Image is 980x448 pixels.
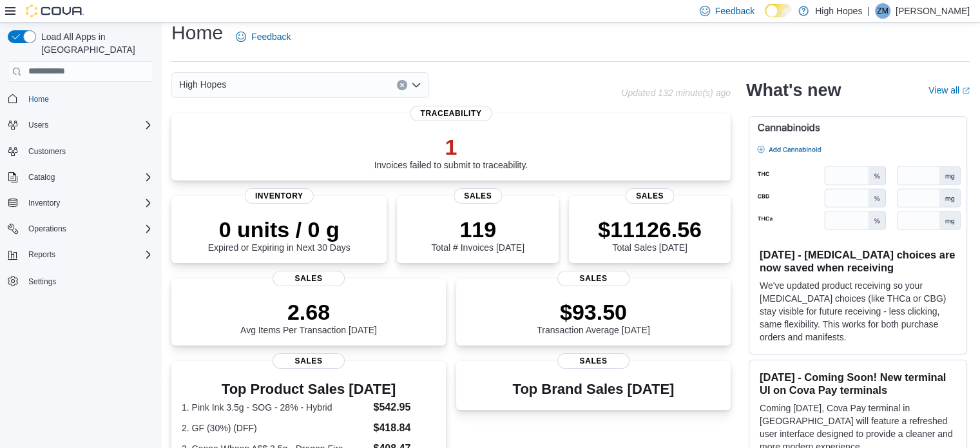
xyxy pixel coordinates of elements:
[431,217,524,242] p: 119
[182,382,436,397] h3: Top Product Sales [DATE]
[557,271,629,286] span: Sales
[815,3,862,19] p: High Hopes
[23,273,153,289] span: Settings
[760,279,956,344] p: We've updated product receiving so your [MEDICAL_DATA] choices (like THCa or CBG) stay visible fo...
[513,382,675,397] h3: Top Brand Sales [DATE]
[8,84,153,324] nav: Complex example
[411,80,421,90] button: Open list of options
[3,116,159,134] button: Users
[962,87,970,95] svg: External link
[23,274,61,289] a: Settings
[373,400,435,415] dd: $542.95
[3,142,159,161] button: Customers
[626,188,674,204] span: Sales
[374,134,528,170] div: Invoices failed to submit to traceability.
[397,80,407,90] button: Clear input
[179,77,226,92] span: High Hopes
[760,248,956,274] h3: [DATE] - [MEDICAL_DATA] choices are now saved when receiving
[273,353,345,369] span: Sales
[208,217,351,253] div: Expired or Expiring in Next 30 Days
[28,224,66,234] span: Operations
[746,80,841,101] h2: What's new
[26,5,84,17] img: Cova
[537,299,650,325] p: $93.50
[23,247,61,262] button: Reports
[23,221,72,237] button: Operations
[3,194,159,212] button: Inventory
[765,4,792,17] input: Dark Mode
[23,221,153,237] span: Operations
[537,299,650,335] div: Transaction Average [DATE]
[3,168,159,186] button: Catalog
[23,92,54,107] a: Home
[240,299,377,335] div: Avg Items Per Transaction [DATE]
[3,90,159,108] button: Home
[28,249,55,260] span: Reports
[28,277,56,287] span: Settings
[251,30,291,43] span: Feedback
[928,85,970,95] a: View allExternal link
[896,3,970,19] p: [PERSON_NAME]
[877,3,888,19] span: zm
[454,188,502,204] span: Sales
[245,188,314,204] span: Inventory
[23,117,153,133] span: Users
[23,91,153,107] span: Home
[208,217,351,242] p: 0 units / 0 g
[3,246,159,264] button: Reports
[23,195,65,211] button: Inventory
[28,94,49,104] span: Home
[23,195,153,211] span: Inventory
[182,401,368,414] dt: 1. Pink Ink 3.5g - SOG - 28% - Hybrid
[28,120,48,130] span: Users
[36,30,153,56] span: Load All Apps in [GEOGRAPHIC_DATA]
[182,422,368,434] dt: 2. GF (30%) (DFF)
[28,146,66,157] span: Customers
[3,220,159,238] button: Operations
[231,24,296,50] a: Feedback
[273,271,345,286] span: Sales
[23,247,153,262] span: Reports
[715,5,754,17] span: Feedback
[374,134,528,160] p: 1
[23,170,60,185] button: Catalog
[598,217,702,242] p: $11126.56
[598,217,702,253] div: Total Sales [DATE]
[765,17,765,18] span: Dark Mode
[23,143,153,159] span: Customers
[28,172,55,182] span: Catalog
[28,198,60,208] span: Inventory
[867,3,870,19] p: |
[3,271,159,290] button: Settings
[23,117,53,133] button: Users
[23,170,153,185] span: Catalog
[875,3,890,19] div: zeno mangum
[171,20,223,46] h1: Home
[373,420,435,436] dd: $418.84
[240,299,377,325] p: 2.68
[557,353,629,369] span: Sales
[431,217,524,253] div: Total # Invoices [DATE]
[621,88,731,98] p: Updated 132 minute(s) ago
[410,106,492,121] span: Traceability
[760,371,956,396] h3: [DATE] - Coming Soon! New terminal UI on Cova Pay terminals
[23,144,71,159] a: Customers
